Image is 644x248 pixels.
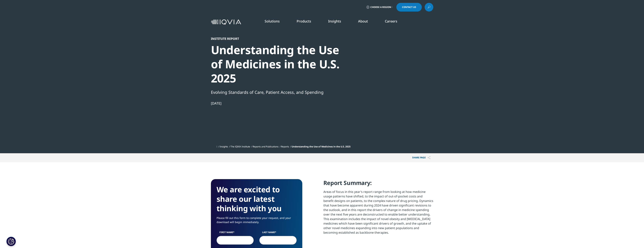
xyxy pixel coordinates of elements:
label: Last Name [259,231,297,236]
div: Understanding the Use of Medicines in the U.S. 2025 [211,43,340,85]
p: Areas of focus in this year’s report range from looking at how medicine usage patterns have shift... [323,189,433,238]
a: Insights [328,19,341,23]
span: Contact Us [402,6,416,8]
a: Insights [220,145,228,148]
a: The IQVIA Institute [230,145,250,148]
a: Reports and Publications [253,145,279,148]
label: First Name [217,231,254,236]
img: Share PAGE [428,156,430,159]
a: Solutions [265,19,280,23]
h3: We are excited to share our latest thinking with you [217,185,297,213]
nav: Primary [243,13,433,31]
p: Please fill out this form to complete your request, and your download will begin immediately. [217,216,297,227]
span: Choose a Region [370,6,391,9]
a: Products [297,19,311,23]
a: Careers [385,19,397,23]
button: Cookie-Einstellungen [6,237,16,246]
button: Share PAGEShare PAGE [409,153,433,162]
div: [DATE] [211,101,340,106]
a: About [358,19,368,23]
a: Reports [281,145,289,148]
p: Share PAGE [409,153,433,162]
div: Institute Report [211,37,340,41]
a: Contact Us [396,3,422,12]
div: Evolving Standards of Care, Patient Access, and Spending [211,89,340,95]
img: IQVIA Healthcare Information Technology and Pharma Clinical Research Company [211,19,241,25]
h4: Report Summary: [323,179,433,189]
span: Understanding the Use of Medicines in the U.S. 2025 [292,145,351,148]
